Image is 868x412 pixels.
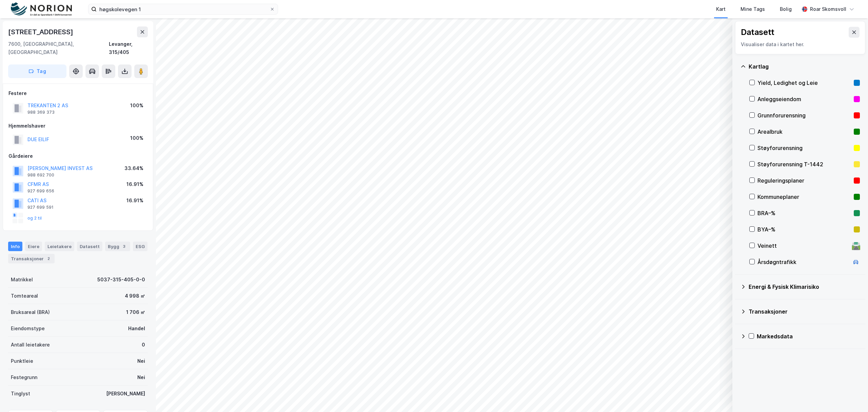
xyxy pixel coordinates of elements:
[133,242,147,251] div: ESG
[749,62,860,71] div: Kartlag
[11,373,37,381] div: Festegrunn
[27,172,54,178] div: 988 692 700
[8,122,147,130] div: Hjemmelshaver
[105,242,130,251] div: Bygg
[757,144,851,152] div: Støyforurensning
[749,283,860,291] div: Energi & Fysisk Klimarisiko
[757,160,851,168] div: Støyforurensning T-1442
[741,27,774,38] div: Datasett
[8,254,55,263] div: Transaksjoner
[8,242,22,251] div: Info
[757,258,849,266] div: Årsdøgntrafikk
[834,379,868,412] iframe: Chat Widget
[106,390,145,398] div: [PERSON_NAME]
[780,5,792,13] div: Bolig
[121,243,127,250] div: 3
[109,40,148,56] div: Levanger, 315/405
[8,89,147,97] div: Festere
[97,4,270,14] input: Søk på adresse, matrikkel, gårdeiere, leietakere eller personer
[757,111,851,119] div: Grunnforurensning
[741,5,765,13] div: Mine Tags
[757,128,851,136] div: Arealbruk
[11,324,45,333] div: Eiendomstype
[137,357,145,365] div: Nei
[128,324,145,333] div: Handel
[757,95,851,103] div: Anleggseiendom
[126,308,145,316] div: 1 706 ㎡
[757,193,851,201] div: Kommuneplaner
[142,341,145,349] div: 0
[11,276,33,284] div: Matrikkel
[130,101,143,110] div: 100%
[45,242,74,251] div: Leietakere
[757,176,851,185] div: Reguleringsplaner
[757,225,851,233] div: BYA–%
[11,341,50,349] div: Antall leietakere
[97,276,145,284] div: 5037-315-405-0-0
[810,5,846,13] div: Roar Skomsvoll
[137,373,145,381] div: Nei
[126,196,143,205] div: 16.91%
[851,241,861,250] div: 🛣️
[77,242,102,251] div: Datasett
[11,292,38,300] div: Tomteareal
[757,332,860,340] div: Markedsdata
[8,26,75,37] div: [STREET_ADDRESS]
[11,2,72,16] img: norion-logo.80e7a08dc31c2e691866.png
[757,79,851,87] div: Yield, Ledighet og Leie
[126,180,143,188] div: 16.91%
[25,242,42,251] div: Eiere
[741,40,860,49] div: Visualiser data i kartet her.
[130,134,143,142] div: 100%
[8,64,66,78] button: Tag
[11,357,33,365] div: Punktleie
[8,40,109,56] div: 7600, [GEOGRAPHIC_DATA], [GEOGRAPHIC_DATA]
[8,152,147,160] div: Gårdeiere
[27,110,55,115] div: 988 369 373
[27,205,54,210] div: 927 699 591
[124,164,143,172] div: 33.64%
[11,390,30,398] div: Tinglyst
[11,308,50,316] div: Bruksareal (BRA)
[45,255,52,262] div: 2
[749,307,860,316] div: Transaksjoner
[757,242,849,250] div: Veinett
[716,5,726,13] div: Kart
[27,188,54,194] div: 927 699 656
[757,209,851,217] div: BRA–%
[125,292,145,300] div: 4 998 ㎡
